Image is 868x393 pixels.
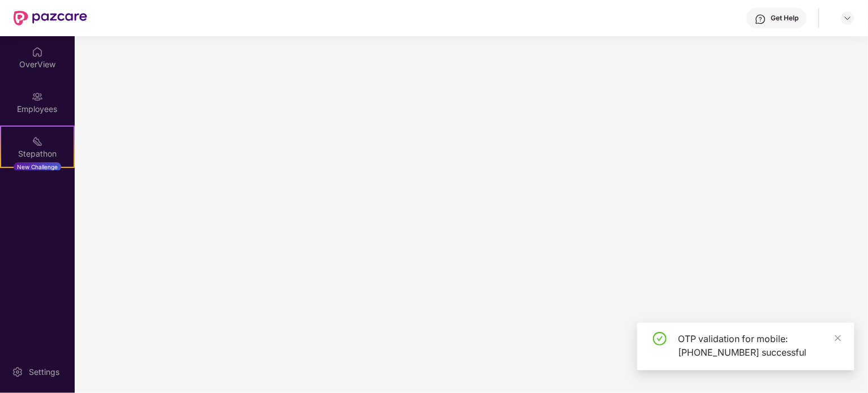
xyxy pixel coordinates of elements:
[12,366,23,378] img: svg+xml;base64,PHN2ZyBpZD0iU2V0dGluZy0yMHgyMCIgeG1sbnM9Imh0dHA6Ly93d3cudzMub3JnLzIwMDAvc3ZnIiB3aW...
[1,148,74,159] div: Stepathon
[653,332,667,346] span: check-circle
[678,332,841,359] div: OTP validation for mobile: [PHONE_NUMBER] successful
[14,11,87,25] img: New Pazcare Logo
[25,366,63,378] div: Settings
[14,162,61,171] div: New Challenge
[834,334,842,342] span: close
[755,14,766,25] img: svg+xml;base64,PHN2ZyBpZD0iSGVscC0zMngzMiIgeG1sbnM9Imh0dHA6Ly93d3cudzMub3JnLzIwMDAvc3ZnIiB3aWR0aD...
[32,91,43,102] img: svg+xml;base64,PHN2ZyBpZD0iRW1wbG95ZWVzIiB4bWxucz0iaHR0cDovL3d3dy53My5vcmcvMjAwMC9zdmciIHdpZHRoPS...
[771,14,798,23] div: Get Help
[32,46,43,58] img: svg+xml;base64,PHN2ZyBpZD0iSG9tZSIgeG1sbnM9Imh0dHA6Ly93d3cudzMub3JnLzIwMDAvc3ZnIiB3aWR0aD0iMjAiIG...
[32,136,43,147] img: svg+xml;base64,PHN2ZyB4bWxucz0iaHR0cDovL3d3dy53My5vcmcvMjAwMC9zdmciIHdpZHRoPSIyMSIgaGVpZ2h0PSIyMC...
[843,14,852,23] img: svg+xml;base64,PHN2ZyBpZD0iRHJvcGRvd24tMzJ4MzIiIHhtbG5zPSJodHRwOi8vd3d3LnczLm9yZy8yMDAwL3N2ZyIgd2...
